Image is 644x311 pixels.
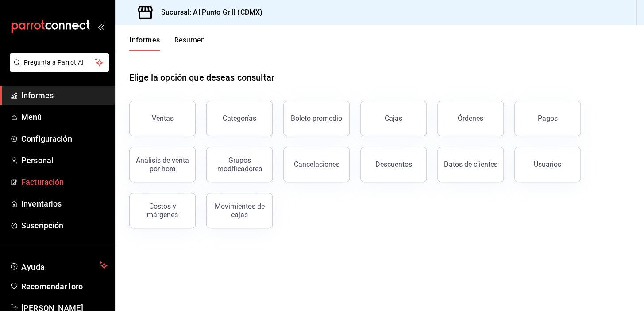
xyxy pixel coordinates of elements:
[21,262,45,272] font: Ayuda
[223,114,256,123] font: Categorías
[136,156,189,173] font: Análisis de venta por hora
[217,156,262,173] font: Grupos modificadores
[294,160,339,169] font: Cancelaciones
[21,199,62,208] font: Inventarios
[152,114,174,123] font: Ventas
[458,114,483,123] font: Órdenes
[514,147,581,182] button: Usuarios
[206,147,273,182] button: Grupos modificadores
[206,193,273,228] button: Movimientos de cajas
[129,193,196,228] button: Costos y márgenes
[375,160,412,169] font: Descuentos
[21,156,54,165] font: Personal
[283,101,350,136] button: Boleto promedio
[437,101,504,136] button: Órdenes
[129,35,205,51] div: pestañas de navegación
[10,53,109,72] button: Pregunta a Parrot AI
[538,114,558,123] font: Pagos
[514,101,581,136] button: Pagos
[534,160,561,169] font: Usuarios
[360,147,427,182] button: Descuentos
[147,202,178,219] font: Costos y márgenes
[360,101,427,136] button: Cajas
[174,36,205,44] font: Resumen
[129,101,196,136] button: Ventas
[206,101,273,136] button: Categorías
[215,202,265,219] font: Movimientos de cajas
[129,36,160,44] font: Informes
[385,114,402,123] font: Cajas
[21,282,83,291] font: Recomendar loro
[21,177,64,187] font: Facturación
[129,147,196,182] button: Análisis de venta por hora
[6,64,109,73] a: Pregunta a Parrot AI
[21,112,42,122] font: Menú
[21,91,54,100] font: Informes
[444,160,497,169] font: Datos de clientes
[21,134,72,143] font: Configuración
[291,114,342,123] font: Boleto promedio
[24,59,84,66] font: Pregunta a Parrot AI
[21,221,63,230] font: Suscripción
[129,72,274,83] font: Elige la opción que deseas consultar
[283,147,350,182] button: Cancelaciones
[97,23,104,30] button: abrir_cajón_menú
[437,147,504,182] button: Datos de clientes
[161,8,262,16] font: Sucursal: Al Punto Grill (CDMX)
